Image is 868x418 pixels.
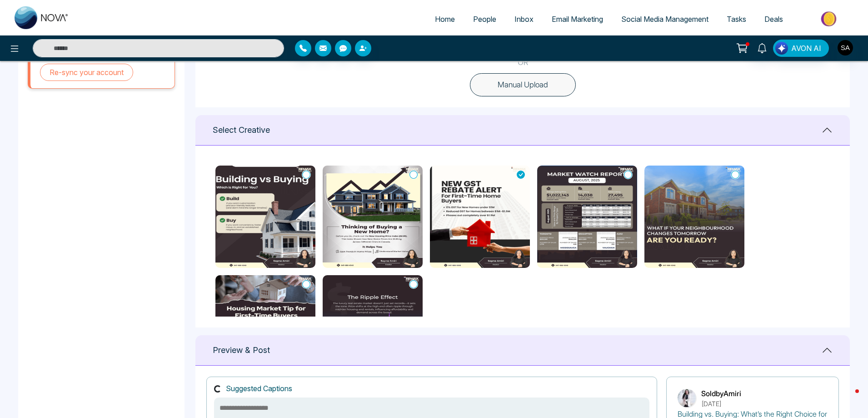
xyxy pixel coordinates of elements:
img: Building vs Buying Whats the Right Choice for You.png [215,166,315,268]
a: Home [426,10,464,28]
img: Luxury Market Trends.png [323,275,423,378]
span: Deals [764,15,783,24]
p: OR [518,57,528,69]
a: People [464,10,505,28]
img: August Market Watch Report is in.png [537,166,637,268]
h1: Select Creative [213,125,270,135]
button: AVON AI [773,40,829,57]
img: Lead Flow [775,42,788,55]
h1: Suggested Captions [226,384,292,393]
button: Manual Upload [470,73,576,97]
p: SoldbyAmiri [701,388,741,399]
img: Nova CRM Logo [15,6,69,29]
iframe: Intercom live chat [837,387,859,409]
img: Future development zoning changes.png [644,166,744,268]
span: Tasks [727,15,746,24]
img: Buying your first home Dont make these rookie mistakes.png [215,275,315,378]
span: Email Marketing [552,15,603,24]
a: Inbox [505,10,543,28]
span: AVON AI [791,43,821,54]
img: New Housing Price Index.png [323,166,423,268]
img: SoldbyAmiri [678,389,696,407]
h1: Preview & Post [213,345,270,355]
span: Inbox [514,15,534,24]
img: Market-place.gif [797,9,863,29]
span: Home [435,15,455,24]
span: Social Media Management [621,15,708,24]
a: Email Marketing [543,10,612,28]
img: GST Rebate for First Time Home Buyers.png [430,166,530,268]
a: Deals [755,10,792,28]
p: [DATE] [701,399,741,408]
button: Re-sync your account [40,64,133,81]
img: User Avatar [838,40,853,55]
span: People [473,15,496,24]
a: Social Media Management [612,10,718,28]
a: Tasks [718,10,755,28]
